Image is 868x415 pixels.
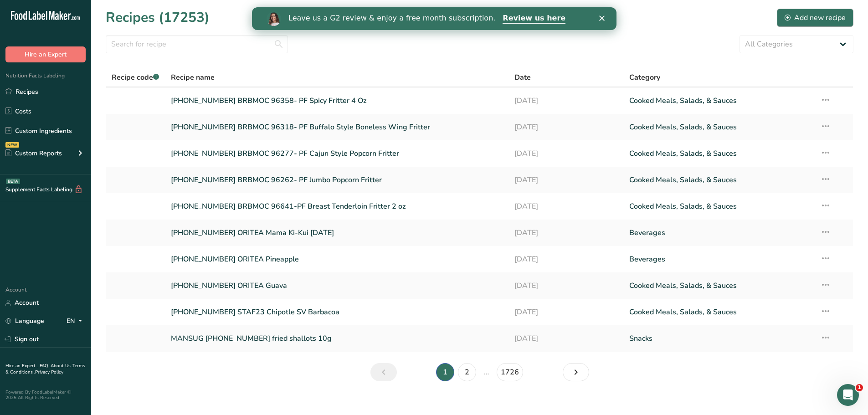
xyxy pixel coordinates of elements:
[171,197,504,216] a: [PHONE_NUMBER] BRBMOC 96641-PF Breast Tenderloin Fritter 2 oz
[629,170,809,190] a: Cooked Meals, Salads, & Sauces
[171,91,504,110] a: [PHONE_NUMBER] BRBMOC 96358- PF Spicy Fritter 4 Oz
[514,91,618,110] a: [DATE]
[171,302,504,322] a: [PHONE_NUMBER] STAF23 Chipotle SV Barbacoa
[514,170,618,190] a: [DATE]
[40,363,51,369] a: FAQ .
[171,170,504,190] a: [PHONE_NUMBER] BRBMOC 96262- PF Jumbo Popcorn Fritter
[252,7,616,30] iframe: Intercom live chat banner
[514,302,618,322] a: [DATE]
[5,363,38,369] a: Hire an Expert .
[777,9,853,27] button: Add new recipe
[5,389,86,400] div: Powered By FoodLabelMaker © 2025 All Rights Reserved
[785,12,846,23] div: Add new recipe
[5,46,86,62] button: Hire an Expert
[67,316,86,327] div: EN
[347,8,356,14] div: Close
[629,276,809,295] a: Cooked Meals, Salads, & Sauces
[629,223,809,242] a: Beverages
[497,363,523,381] a: Page 1726.
[837,384,859,406] iframe: Intercom live chat
[171,223,504,242] a: [PHONE_NUMBER] ORITEA Mama Ki-Kui [DATE]
[51,363,72,369] a: About Us .
[514,197,618,216] a: [DATE]
[629,197,809,216] a: Cooked Meals, Salads, & Sauces
[629,118,809,137] a: Cooked Meals, Salads, & Sauces
[171,250,504,269] a: [PHONE_NUMBER] ORITEA Pineapple
[629,250,809,269] a: Beverages
[629,144,809,163] a: Cooked Meals, Salads, & Sauces
[5,363,85,375] a: Terms & Conditions .
[514,250,618,269] a: [DATE]
[514,329,618,348] a: [DATE]
[514,223,618,242] a: [DATE]
[514,118,618,137] a: [DATE]
[106,35,288,53] input: Search for recipe
[514,144,618,163] a: [DATE]
[6,179,20,184] div: BETA
[171,118,504,137] a: [PHONE_NUMBER] BRBMOC 96318- PF Buffalo Style Boneless Wing Fritter
[5,313,44,329] a: Language
[629,91,809,110] a: Cooked Meals, Salads, & Sauces
[171,72,215,83] span: Recipe name
[856,384,863,391] span: 1
[629,329,809,348] a: Snacks
[563,363,589,381] a: Next page
[514,72,531,83] span: Date
[112,72,159,82] span: Recipe code
[514,276,618,295] a: [DATE]
[171,329,504,348] a: MANSUG [PHONE_NUMBER] fried shallots 10g
[171,144,504,163] a: [PHONE_NUMBER] BRBMOC 96277- PF Cajun Style Popcorn Fritter
[5,149,62,158] div: Custom Reports
[35,369,63,375] a: Privacy Policy
[370,363,397,381] a: Previous page
[629,72,660,83] span: Category
[5,142,19,148] div: NEW
[629,302,809,322] a: Cooked Meals, Salads, & Sauces
[458,363,476,381] a: Page 2.
[171,276,504,295] a: [PHONE_NUMBER] ORITEA Guava
[106,7,210,28] h1: Recipes (17253)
